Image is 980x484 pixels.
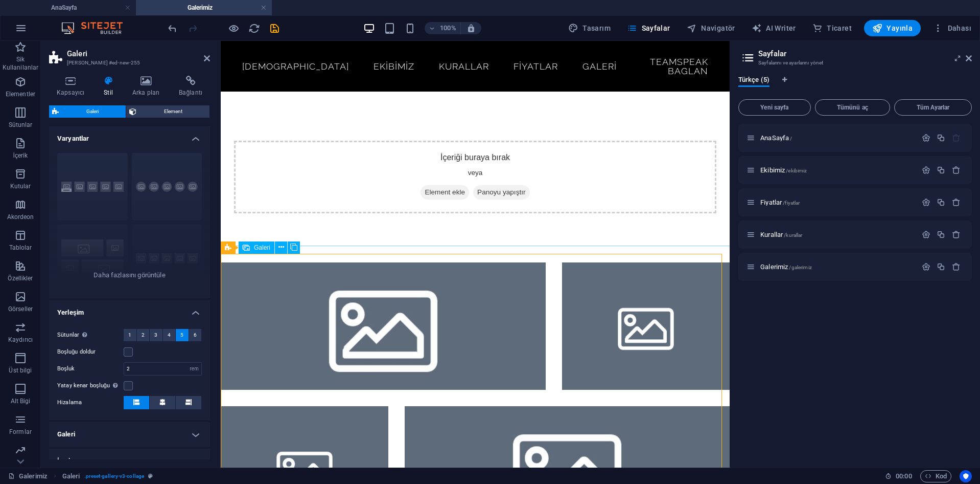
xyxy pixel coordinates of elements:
button: undo [166,22,178,34]
button: Yeni sayfa [738,99,811,116]
label: Sütunlar [57,329,124,341]
span: Ticaret [812,23,852,33]
span: /ekibimiz [786,168,807,173]
p: İçerik [13,151,28,160]
h4: Varyantlar [49,126,210,145]
span: Tümünü aç [820,104,886,111]
button: Ticaret [808,20,856,36]
div: Kurallar/kurallar [757,231,917,238]
span: 1 [128,329,131,341]
h4: Galeri [49,422,210,447]
span: Sayfayı açmak için tıkla [760,231,802,238]
span: Kod [925,470,947,482]
button: 2 [137,329,150,341]
div: Çoğalt [937,262,945,271]
button: Tümünü aç [815,99,891,116]
div: Sil [952,230,961,239]
span: Sayfalar [627,23,670,33]
p: Görseller [8,305,33,313]
i: Geri al: Element ekle (Ctrl+Z) [167,23,178,34]
div: AnaSayfa/ [757,135,917,141]
h2: Sayfalar [758,49,972,58]
button: Ön izleme modundan çıkıp düzenlemeye devam etmek için buraya tıklayın [227,22,240,34]
button: 5 [176,329,189,341]
div: Çoğalt [937,230,945,239]
div: Tasarım (Ctrl+Alt+Y) [564,20,615,36]
h2: Galeri [67,49,210,58]
span: /galerimiz [789,265,811,270]
h3: [PERSON_NAME] #ed-new-255 [67,58,190,68]
span: /fiyatlar [783,200,800,206]
span: Fiyatlar [760,199,800,206]
button: 3 [150,329,162,341]
div: Çoğalt [937,166,945,174]
img: Editor Logo [59,22,135,34]
span: . preset-gallery-v3-collage [84,470,144,482]
span: Yeni sayfa [743,104,806,111]
h3: Sayfalarını ve ayarlarını yönet [758,58,951,68]
button: Navigatör [683,20,739,36]
div: Sil [952,166,961,174]
label: Hizalama [57,397,124,409]
a: Seçimi iptal etmek için tıkla. Sayfaları açmak için çift tıkla [8,470,48,482]
div: Sil [952,262,961,271]
h4: Bağlantı [171,76,210,97]
i: Bu element, özelleştirilebilir bir ön ayar [148,473,153,479]
div: Galerimiz/galerimiz [757,263,917,270]
span: : [903,472,904,480]
button: Element [126,105,209,118]
span: Tüm Ayarlar [899,104,967,111]
h6: Oturum süresi [885,470,912,482]
span: Sayfayı açmak için tıkla [760,263,812,271]
button: Dahası [929,20,975,36]
span: 5 [180,329,183,341]
h4: İmaj [49,449,210,473]
button: Tüm Ayarlar [894,99,972,116]
button: AI Writer [748,20,800,36]
span: Element [139,105,206,118]
label: Boşluk [57,366,124,371]
label: Boşluğu doldur [57,346,124,358]
div: Ekibimiz/ekibimiz [757,167,917,173]
span: Galeri [254,245,270,251]
button: 100% [425,22,461,34]
div: Çoğalt [937,134,945,142]
span: Yayınla [872,23,913,33]
p: Akordeon [7,213,34,221]
div: Ayarlar [922,166,930,174]
span: AnaSayfa [760,134,792,142]
span: Panoyu yapıştır [252,144,309,159]
p: Elementler [6,90,35,98]
p: Kaydırıcı [8,336,33,344]
div: Sil [952,198,961,207]
span: 2 [142,329,145,341]
h4: Yerleşim [49,300,210,319]
button: 1 [124,329,136,341]
span: Seçmek için tıkla. Düzenlemek için çift tıkla [62,470,80,482]
span: Galeri [62,105,123,118]
div: İçeriği buraya bırak [13,100,496,172]
span: Türkçe (5) [738,74,769,88]
div: Ayarlar [922,134,930,142]
p: Sütunlar [9,121,33,129]
div: Ayarlar [922,230,930,239]
button: Yayınla [864,20,921,36]
span: Ekibimiz [760,166,807,174]
label: Yatay kenar boşluğu [57,380,124,392]
nav: breadcrumb [62,470,153,482]
h4: Stil [96,76,125,97]
p: Özellikler [8,274,33,282]
div: Başlangıç sayfası silinemez [952,134,961,142]
button: Tasarım [564,20,615,36]
p: Kutular [10,182,31,190]
button: Kod [920,470,951,482]
p: Alt Bigi [11,397,31,405]
span: AI Writer [752,23,796,33]
span: Tasarım [568,23,611,33]
div: Dil Sekmeleri [738,76,972,95]
button: Galeri [49,105,126,118]
span: /kurallar [784,232,802,238]
button: Usercentrics [960,470,972,482]
i: Kaydet (Ctrl+S) [269,23,281,34]
div: Fiyatlar/fiyatlar [757,199,917,206]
